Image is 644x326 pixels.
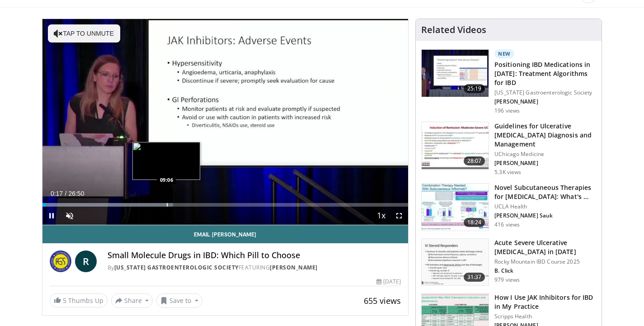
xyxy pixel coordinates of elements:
[494,221,520,228] p: 416 views
[494,160,596,167] p: [PERSON_NAME]
[376,278,401,286] div: [DATE]
[50,250,71,272] img: Florida Gastroenterologic Society
[42,203,409,207] div: Progress Bar
[364,295,401,306] span: 655 views
[51,190,63,197] span: 0:17
[42,19,409,225] video-js: Video Player
[48,24,120,43] button: Tap to unmute
[65,190,67,197] span: /
[421,183,596,231] a: 18:24 Novel Subcutaneous Therapies for [MEDICAL_DATA]: What's … UCLA Health [PERSON_NAME] Sauk 41...
[422,239,489,286] img: b95f4ba9-a713-4ac1-b3c0-4dfbf6aab834.150x105_q85_crop-smart_upscale.jpg
[108,250,401,260] h4: Small Molecule Drugs in IBD: Which Pill to Choose
[494,151,596,158] p: UChicago Medicine
[494,49,514,58] p: New
[114,264,239,271] a: [US_STATE] Gastroenterologic Society
[422,50,489,97] img: 9ce3f8e3-680b-420d-aa6b-dcfa94f31065.150x105_q85_crop-smart_upscale.jpg
[270,264,318,271] a: [PERSON_NAME]
[61,207,79,225] button: Unmute
[42,225,409,243] a: Email [PERSON_NAME]
[494,258,596,265] p: Rocky Mountain IBD Course 2025
[464,218,485,227] span: 18:24
[156,293,202,308] button: Save to
[422,122,489,169] img: 5d508c2b-9173-4279-adad-7510b8cd6d9a.150x105_q85_crop-smart_upscale.jpg
[132,142,200,180] img: image.jpeg
[42,207,61,225] button: Pause
[494,267,596,274] p: B. Click
[75,250,97,272] a: R
[494,169,521,176] p: 5.3K views
[494,203,596,210] p: UCLA Health
[50,293,108,307] a: 5 Thumbs Up
[494,293,596,311] h3: How I Use JAK Inhibitors for IBD in My Practice
[422,184,489,231] img: 741871df-6ee3-4ee0-bfa7-8a5f5601d263.150x105_q85_crop-smart_upscale.jpg
[494,183,596,201] h3: Novel Subcutaneous Therapies for [MEDICAL_DATA]: What's …
[390,207,408,225] button: Fullscreen
[421,238,596,286] a: 31:37 Acute Severe Ulcerative [MEDICAL_DATA] in [DATE] Rocky Mountain IBD Course 2025 B. Click 97...
[372,207,390,225] button: Playback Rate
[421,49,596,114] a: 25:19 New Positioning IBD Medications in [DATE]: Treatment Algorithms for IBD [US_STATE] Gastroen...
[421,24,486,35] h4: Related Videos
[111,293,153,308] button: Share
[494,107,520,114] p: 196 views
[494,238,596,256] h3: Acute Severe Ulcerative [MEDICAL_DATA] in [DATE]
[464,84,485,93] span: 25:19
[494,276,520,283] p: 979 views
[494,122,596,149] h3: Guidelines for Ulcerative [MEDICAL_DATA] Diagnosis and Management
[464,273,485,282] span: 31:37
[494,313,596,320] p: Scripps Health
[108,264,401,272] div: By FEATURING
[63,296,66,305] span: 5
[464,156,485,165] span: 28:07
[421,122,596,176] a: 28:07 Guidelines for Ulcerative [MEDICAL_DATA] Diagnosis and Management UChicago Medicine [PERSON...
[494,212,596,219] p: [PERSON_NAME] Sauk
[68,190,84,197] span: 26:50
[494,98,596,105] p: [PERSON_NAME]
[494,60,596,87] h3: Positioning IBD Medications in [DATE]: Treatment Algorithms for IBD
[494,89,596,96] p: [US_STATE] Gastroenterologic Society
